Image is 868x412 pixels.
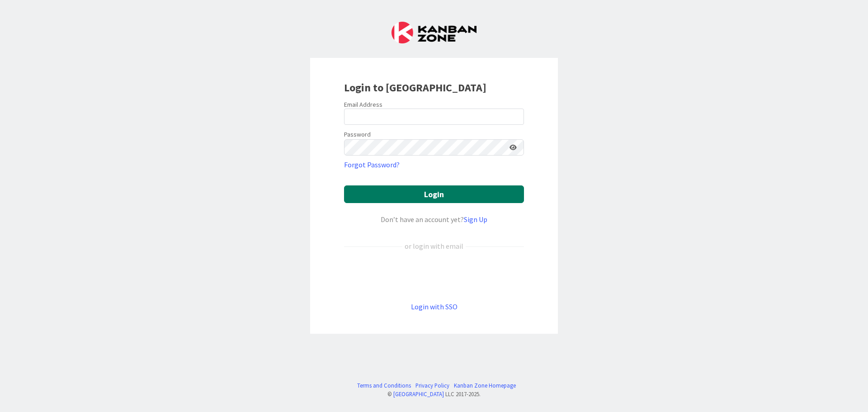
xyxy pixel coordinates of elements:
div: Don’t have an account yet? [344,214,524,225]
button: Login [344,185,524,203]
div: © LLC 2017- 2025 . [353,390,516,398]
a: [GEOGRAPHIC_DATA] [393,390,444,398]
a: Kanban Zone Homepage [454,381,516,390]
label: Email Address [344,100,382,109]
img: Kanban Zone [392,22,476,43]
a: Terms and Conditions [357,381,411,390]
a: Privacy Policy [415,381,449,390]
a: Forgot Password? [344,159,400,170]
iframe: Sign in with Google Button [340,266,528,286]
a: Login with SSO [411,302,458,311]
a: Sign Up [464,215,487,224]
label: Password [344,130,371,139]
div: or login with email [402,241,466,251]
b: Login to [GEOGRAPHIC_DATA] [344,81,486,95]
